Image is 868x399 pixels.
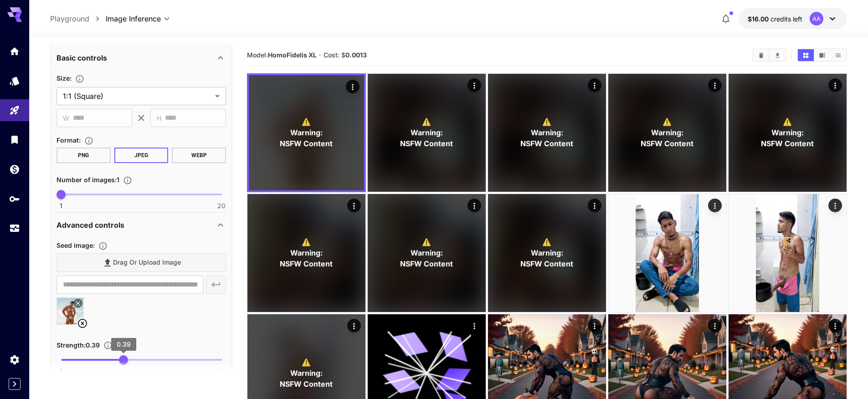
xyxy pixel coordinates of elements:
span: Strength : 0.39 [56,341,100,349]
div: Usage [9,223,20,234]
div: Settings [9,354,20,365]
span: Warning: [531,247,563,258]
nav: breadcrumb [50,13,106,24]
span: NSFW Content [280,138,333,149]
button: Expand sidebar [9,378,21,390]
div: API Keys [9,193,20,205]
button: Show media in video view [814,49,830,61]
div: $16.00139 [748,14,802,24]
span: W [63,113,69,123]
div: Wallet [9,164,20,175]
span: NSFW Content [400,258,453,269]
div: AA [810,12,823,26]
span: NSFW Content [400,138,453,149]
button: Download All [770,49,786,61]
p: Basic controls [56,52,107,63]
button: Control the influence of the seedImage in the generated output [100,341,116,350]
span: Warning: [411,127,443,138]
div: Actions [346,80,360,93]
div: Actions [467,78,481,92]
button: Show media in grid view [798,49,814,61]
span: 1:1 (Square) [63,91,211,102]
span: 0.39 [117,340,131,348]
span: Size : [56,74,72,82]
span: ⚠️ [542,116,551,127]
img: 9k= [729,194,847,312]
span: Warning: [290,368,323,379]
span: Image Inference [106,13,161,24]
span: Number of images : 1 [56,176,119,184]
span: 20 [217,201,226,210]
button: Specify how many images to generate in a single request. Each image generation will be charged se... [119,176,136,185]
b: HomoFidelis XL [268,51,317,59]
div: Actions [467,319,481,332]
span: NSFW Content [280,379,333,389]
img: 9k= [608,194,726,312]
span: Warning: [771,127,804,138]
span: ⚠️ [302,116,311,127]
div: Clear AllDownload All [752,48,786,62]
span: Seed image : [56,241,95,249]
span: ⚠️ [783,116,792,127]
button: Upload a reference image to guide the result. This is needed for Image-to-Image or Inpainting. Su... [95,241,111,251]
div: Home [9,46,20,57]
span: NSFW Content [761,138,814,149]
span: Warning: [290,247,323,258]
button: $16.00139AA [739,8,847,29]
button: Show media in list view [830,49,846,61]
div: Show media in grid viewShow media in video viewShow media in list view [797,48,847,62]
span: H [157,113,161,123]
span: NSFW Content [280,258,333,269]
span: Model: [247,51,317,59]
div: Actions [708,199,722,212]
span: Warning: [290,127,323,138]
span: credits left [770,15,802,23]
button: Adjust the dimensions of the generated image by specifying its width and height in pixels, or sel... [72,74,88,83]
div: Actions [588,199,601,212]
div: Advanced controls [56,214,226,236]
span: ⚠️ [663,116,672,127]
span: Cost: $ [324,51,367,59]
span: Format : [56,136,81,144]
span: NSFW Content [520,138,573,149]
p: · [319,50,321,61]
div: Actions [708,78,722,92]
div: Actions [588,319,601,332]
span: ⚠️ [302,236,311,247]
p: Advanced controls [56,220,124,230]
a: Playground [50,13,89,24]
span: ⚠️ [422,236,431,247]
div: Library [9,134,20,145]
div: Actions [828,78,842,92]
div: Actions [828,199,842,212]
span: ⚠️ [542,236,551,247]
button: Choose the file format for the output image. [81,136,97,145]
span: ⚠️ [302,357,311,368]
button: JPEG [114,148,169,163]
button: PNG [56,148,111,163]
div: Actions [347,319,361,332]
b: 0.0013 [345,51,367,59]
div: Actions [467,199,481,212]
div: Models [9,75,20,87]
button: Clear All [753,49,769,61]
span: 1 [60,201,62,210]
span: NSFW Content [641,138,694,149]
div: Actions [347,199,361,212]
span: ⚠️ [422,116,431,127]
div: Actions [708,319,722,332]
div: Basic controls [56,47,226,69]
span: Warning: [651,127,683,138]
span: $16.00 [748,15,770,23]
span: NSFW Content [520,258,573,269]
div: Playground [9,105,20,116]
span: Warning: [531,127,563,138]
div: Actions [588,78,601,92]
div: Actions [828,319,842,332]
span: Warning: [411,247,443,258]
button: WEBP [172,148,226,163]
